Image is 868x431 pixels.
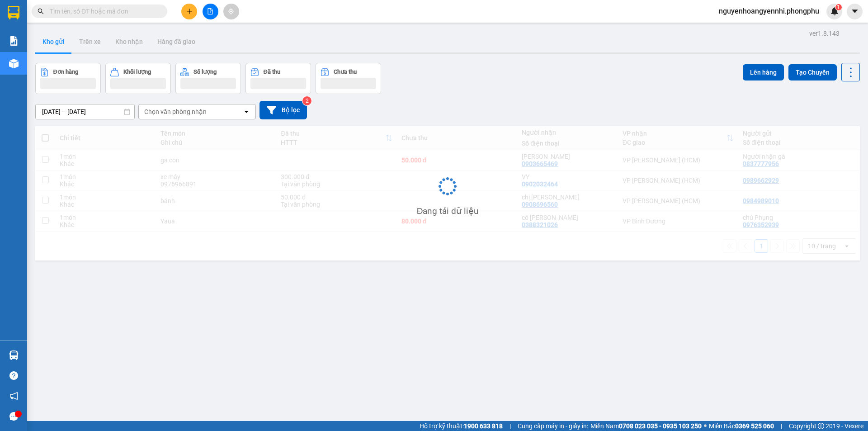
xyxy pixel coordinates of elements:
[302,96,311,105] sup: 2
[420,421,503,431] span: Hỗ trợ kỹ thuật:
[259,101,307,119] button: Bộ lọc
[9,59,19,68] img: warehouse-icon
[417,204,479,218] div: Đang tải dữ liệu
[709,421,774,431] span: Miền Bắc
[9,350,19,360] img: warehouse-icon
[509,421,511,431] span: |
[743,64,784,81] button: Lên hàng
[830,7,839,15] img: icon-new-feature
[35,63,101,94] button: Đơn hàng
[847,4,863,19] button: caret-down
[228,8,234,14] span: aim
[108,31,150,52] button: Kho nhận
[203,4,218,19] button: file-add
[712,5,826,17] span: nguyenhoangyennhi.phongphu
[316,63,381,94] button: Chưa thu
[53,69,78,75] div: Đơn hàng
[619,422,702,430] strong: 0708 023 035 - 0935 103 250
[181,4,197,19] button: plus
[818,423,824,429] span: copyright
[809,28,840,38] div: ver 1.8.143
[105,63,171,94] button: Khối lượng
[9,371,18,380] span: question-circle
[35,31,72,52] button: Kho gửi
[38,8,44,14] span: search
[207,8,213,14] span: file-add
[788,64,837,81] button: Tạo Chuyến
[9,412,18,421] span: message
[851,7,859,15] span: caret-down
[334,69,357,75] div: Chưa thu
[264,69,280,75] div: Đã thu
[781,421,782,431] span: |
[123,69,151,75] div: Khối lượng
[9,36,19,46] img: solution-icon
[186,8,193,14] span: plus
[50,6,156,16] input: Tìm tên, số ĐT hoặc mã đơn
[144,107,207,116] div: Chọn văn phòng nhận
[590,421,702,431] span: Miền Nam
[150,31,203,52] button: Hàng đã giao
[36,104,134,119] input: Select a date range.
[245,63,311,94] button: Đã thu
[223,4,239,19] button: aim
[464,422,503,430] strong: 1900 633 818
[72,31,108,52] button: Trên xe
[837,4,840,10] span: 1
[735,422,774,430] strong: 0369 525 060
[518,421,588,431] span: Cung cấp máy in - giấy in:
[835,4,842,10] sup: 1
[704,424,707,428] span: ⚪️
[193,69,217,75] div: Số lượng
[9,392,18,400] span: notification
[243,108,250,115] svg: open
[8,6,19,19] img: logo-vxr
[175,63,241,94] button: Số lượng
